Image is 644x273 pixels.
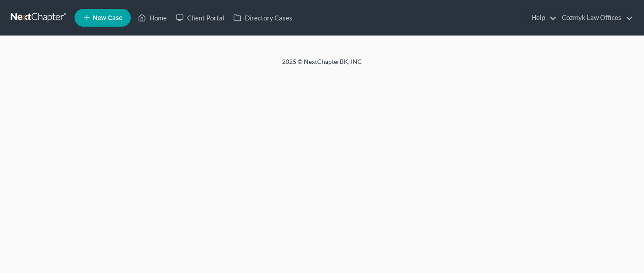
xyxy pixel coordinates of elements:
[229,10,297,26] a: Directory Cases
[134,10,171,26] a: Home
[69,57,575,73] div: 2025 © NextChapterBK, INC
[527,10,557,26] a: Help
[171,10,229,26] a: Client Portal
[75,9,131,27] new-legal-case-button: New Case
[558,10,633,26] a: Cozmyk Law Offices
